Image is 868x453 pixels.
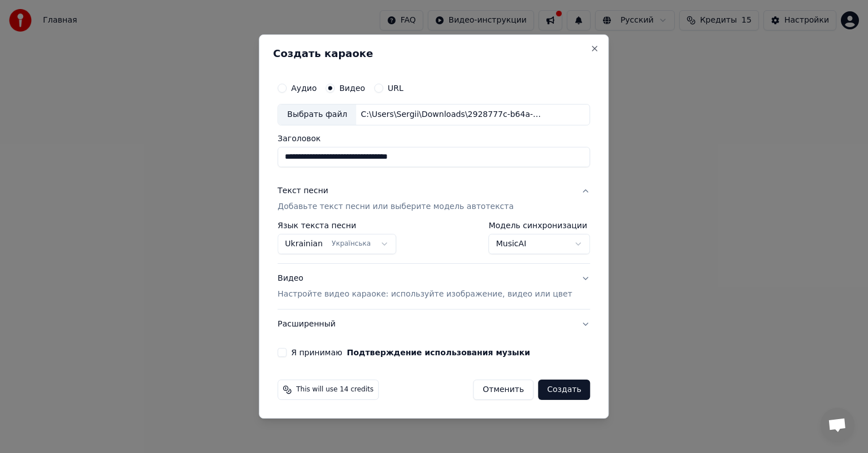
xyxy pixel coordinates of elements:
[277,221,590,263] div: Текст песниДобавьте текст песни или выберите модель автотекста
[277,264,590,309] button: ВидеоНастройте видео караоке: используйте изображение, видео или цвет
[347,349,530,356] button: Я принимаю
[277,201,514,212] p: Добавьте текст песни или выберите модель автотекста
[291,349,530,356] label: Я принимаю
[278,104,356,125] div: Выбрать файл
[277,310,590,339] button: Расширенный
[356,109,548,120] div: C:\Users\Sergii\Downloads\2928777c-b64a-426e-9556-8e73afcc5c8c.mp4
[473,380,533,400] button: Отменить
[277,289,572,300] p: Настройте видео караоке: используйте изображение, видео или цвет
[291,84,316,92] label: Аудио
[277,273,572,300] div: Видео
[538,380,590,400] button: Создать
[277,221,396,229] label: Язык текста песни
[273,49,594,59] h2: Создать караоке
[277,176,590,221] button: Текст песниДобавьте текст песни или выберите модель автотекста
[388,84,403,92] label: URL
[296,385,374,394] span: This will use 14 credits
[277,185,328,197] div: Текст песни
[339,84,365,92] label: Видео
[277,134,590,142] label: Заголовок
[489,221,591,229] label: Модель синхронизации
